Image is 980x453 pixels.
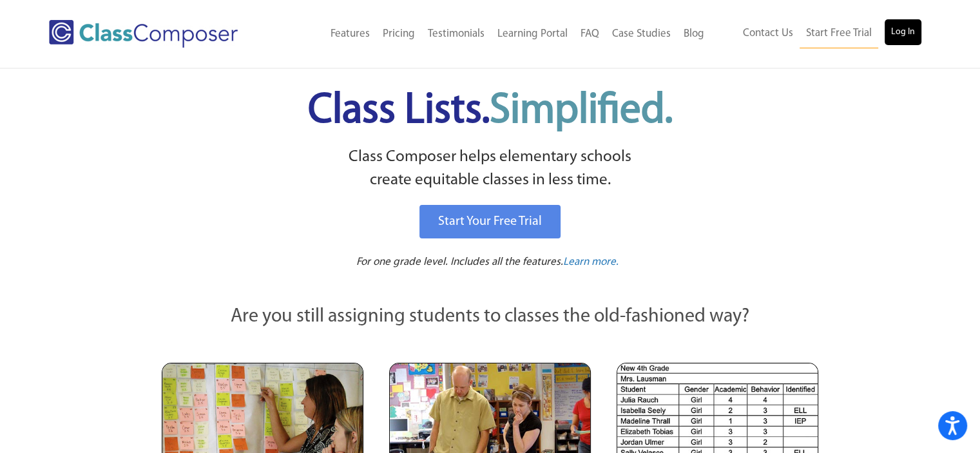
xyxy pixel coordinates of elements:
p: Class Composer helps elementary schools create equitable classes in less time. [160,146,821,193]
span: For one grade level. Includes all the features. [356,256,563,267]
span: Start Your Free Trial [438,215,542,228]
span: Class Lists. [308,90,673,132]
span: Simplified. [490,90,673,132]
p: Are you still assigning students to classes the old-fashioned way? [162,303,819,331]
img: Class Composer [49,20,238,48]
a: Start Free Trial [800,19,878,48]
a: Features [324,20,376,48]
a: FAQ [574,20,606,48]
nav: Header Menu [711,19,921,48]
a: Learning Portal [491,20,574,48]
a: Learn more. [563,255,619,271]
a: Start Your Free Trial [419,205,561,238]
span: Learn more. [563,256,619,267]
nav: Header Menu [279,20,710,48]
a: Pricing [376,20,421,48]
a: Testimonials [421,20,491,48]
a: Case Studies [606,20,677,48]
a: Log In [885,19,921,45]
a: Blog [677,20,711,48]
a: Contact Us [736,19,800,48]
